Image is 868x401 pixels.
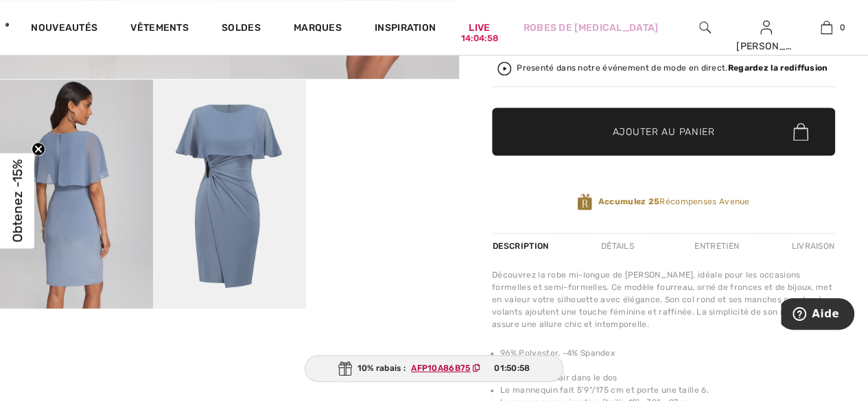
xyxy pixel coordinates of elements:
[500,372,835,384] li: Fermeture éclair dans le dos
[10,159,25,242] span: Obtenez -15%
[589,234,646,258] div: Détails
[788,234,835,258] div: Livraison
[130,22,189,36] a: Vêtements
[683,234,751,258] div: Entretien
[305,355,564,382] div: 10% rabais :
[500,359,835,372] li: Pas de poches
[598,195,749,208] span: Récompenses Avenue
[492,269,835,330] div: Découvrez la robe mi-longue de [PERSON_NAME], idéale pour les occasions formelles et semi-formell...
[839,21,845,34] span: 0
[294,22,342,36] a: Marques
[760,19,772,36] img: Mes infos
[497,62,511,75] img: Regardez la rediffusion
[492,108,835,156] button: Ajouter au panier
[375,22,436,36] span: Inspiration
[222,22,261,36] a: Soldes
[598,197,659,206] strong: Accumulez 25
[461,32,498,45] div: 14:04:58
[613,125,715,139] span: Ajouter au panier
[500,347,835,359] li: 96% Polyester, -4% Spandex
[500,384,835,396] li: Le mannequin fait 5'9"/175 cm et porte une taille 6.
[797,19,856,36] a: 0
[492,234,552,258] div: Description
[760,21,772,34] a: Se connecter
[523,21,658,35] a: Robes de [MEDICAL_DATA]
[153,80,306,309] img: Robe Fourreau Pliss&eacute;e mod&egrave;le 241708. 4
[517,64,828,73] div: Presenté dans notre événement de mode en direct.
[32,142,45,156] button: Close teaser
[793,123,808,141] img: Bag.svg
[781,298,854,332] iframe: Ouvre un widget dans lequel vous pouvez trouver plus d’informations
[577,193,592,211] img: Récompenses Avenue
[821,19,832,36] img: Mon panier
[31,22,97,36] a: Nouveautés
[727,63,828,73] strong: Regardez la rediffusion
[469,21,490,35] a: Live14:04:58
[699,19,711,36] img: recherche
[5,11,9,38] img: 1ère Avenue
[736,39,796,53] div: [PERSON_NAME]
[338,361,352,376] img: Gift.svg
[411,363,470,373] ins: AFP10A86B75
[494,362,530,374] span: 01:50:58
